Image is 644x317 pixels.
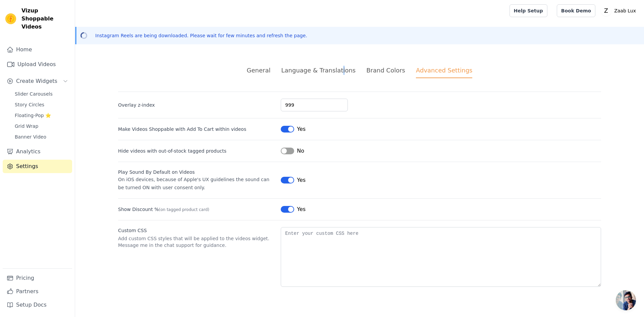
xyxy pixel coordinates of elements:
[118,206,275,213] label: Show Discount %
[118,102,275,108] label: Overlay z-index
[416,66,472,78] div: Advanced Settings
[616,290,636,310] a: Open chat
[15,101,44,108] span: Story Circles
[5,13,16,24] img: Vizup
[21,7,69,31] span: Vizup Shoppable Videos
[11,111,72,120] a: Floating-Pop ⭐
[11,121,72,131] a: Grid Wrap
[15,134,46,140] span: Banner Video
[601,5,639,17] button: Z Zaab Lux
[281,176,306,184] button: Yes
[3,58,72,71] a: Upload Videos
[297,125,306,133] span: Yes
[3,74,72,88] button: Create Widgets
[11,89,72,99] a: Slider Carousels
[3,145,72,158] a: Analytics
[159,207,209,212] span: (on tagged product card)
[3,43,72,56] a: Home
[509,4,547,17] a: Help Setup
[604,7,608,14] text: Z
[16,77,57,85] span: Create Widgets
[118,169,275,175] div: Play Sound By Default on Videos
[557,4,595,17] a: Book Demo
[118,148,275,154] label: Hide videos with out-of-stock tagged products
[15,91,53,97] span: Slider Carousels
[11,100,72,109] a: Story Circles
[611,5,639,17] p: Zaab Lux
[281,205,306,213] button: Yes
[366,66,405,75] div: Brand Colors
[15,123,38,129] span: Grid Wrap
[118,235,275,249] p: Add custom CSS styles that will be applied to the videos widget. Message me in the chat support f...
[118,177,269,190] span: On iOS devices, because of Apple's UX guidelines the sound can be turned ON with user consent only.
[15,112,51,119] span: Floating-Pop ⭐
[3,285,72,298] a: Partners
[297,205,306,213] span: Yes
[3,271,72,285] a: Pricing
[95,32,307,39] p: Instagram Reels are being downloaded. Please wait for few minutes and refresh the page.
[3,160,72,173] a: Settings
[297,147,304,155] span: No
[247,66,271,75] div: General
[297,176,306,184] span: Yes
[118,227,275,234] label: Custom CSS
[281,66,356,75] div: Language & Translations
[118,126,246,133] label: Make Videos Shoppable with Add To Cart within videos
[11,132,72,142] a: Banner Video
[3,298,72,312] a: Setup Docs
[281,125,306,133] button: Yes
[281,147,304,155] button: No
